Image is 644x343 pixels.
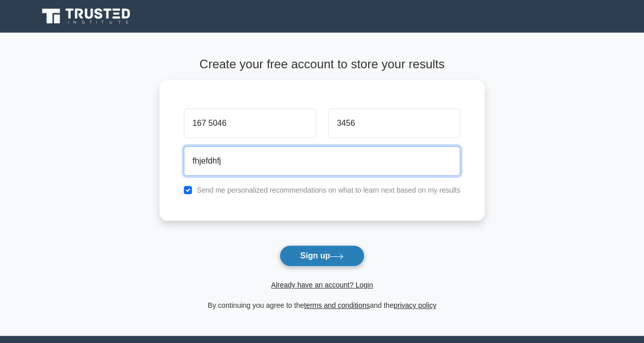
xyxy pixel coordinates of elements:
[184,109,316,138] input: First name
[153,299,491,311] div: By continuing you agree to the and the
[197,186,460,194] label: Send me personalized recommendations on what to learn next based on my results
[271,281,373,289] a: Already have an account? Login
[328,109,460,138] input: Last name
[304,301,370,309] a: terms and conditions
[279,245,365,267] button: Sign up
[184,146,460,176] input: Email
[159,57,485,72] h4: Create your free account to store your results
[394,301,436,309] a: privacy policy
